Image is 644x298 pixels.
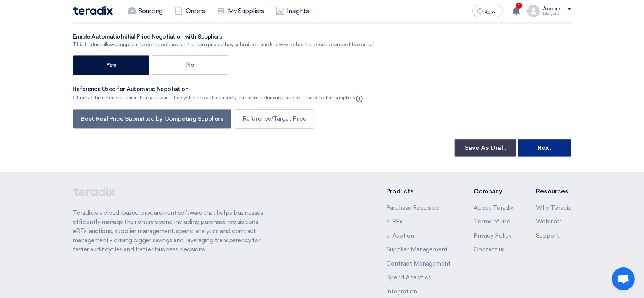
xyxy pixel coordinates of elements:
a: Sourcing [122,3,169,19]
a: Privacy Policy [474,232,512,239]
a: Open chat [612,267,635,290]
a: Orders [169,3,211,19]
div: Choose the reference price that you want the system to automatically use while returning price fe... [73,93,364,102]
label: Best Real Price Submitted by Competing Suppliers [73,109,232,128]
label: Reference/Target Price [235,109,314,128]
a: About Teradix [474,204,513,211]
a: Contact us [474,246,505,253]
p: Teradix is a cloud-based procurement software that helps businesses efficiently manage their enti... [73,208,272,254]
a: Integration [386,288,417,295]
a: Purchase Requisition [386,204,443,211]
a: e-Auction [386,232,414,239]
a: My Suppliers [211,3,270,19]
label: No [152,55,228,74]
li: Products [386,187,451,196]
button: Next [518,139,571,156]
div: Maryam [543,12,571,16]
a: Support [536,232,560,239]
span: 1 [516,3,522,9]
a: Terms of use [474,218,510,225]
span: العربية [485,9,498,14]
a: Spend Analytics [386,274,431,281]
button: العربية [472,5,503,17]
div: Account [543,6,565,12]
div: Enable Automatic Initial Price Negotiation with Suppliers [73,33,375,41]
img: profile_test.png [527,5,540,17]
a: Webinars [536,218,562,225]
div: Reference Used for Automatic Negotiation [73,86,364,93]
button: Save As Draft [455,139,516,156]
img: Teradix logo [73,6,113,15]
div: This feature allows suppliers to get feedback on the item prices they submitted and know whether ... [73,40,375,49]
label: Yes [73,55,149,74]
li: Resources [536,187,571,196]
a: e-RFx [386,218,403,225]
a: Supplier Management [386,246,448,253]
a: Insights [270,3,315,19]
li: Company [474,187,513,196]
a: Contract Management [386,260,451,267]
a: Why Teradix [536,204,571,211]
